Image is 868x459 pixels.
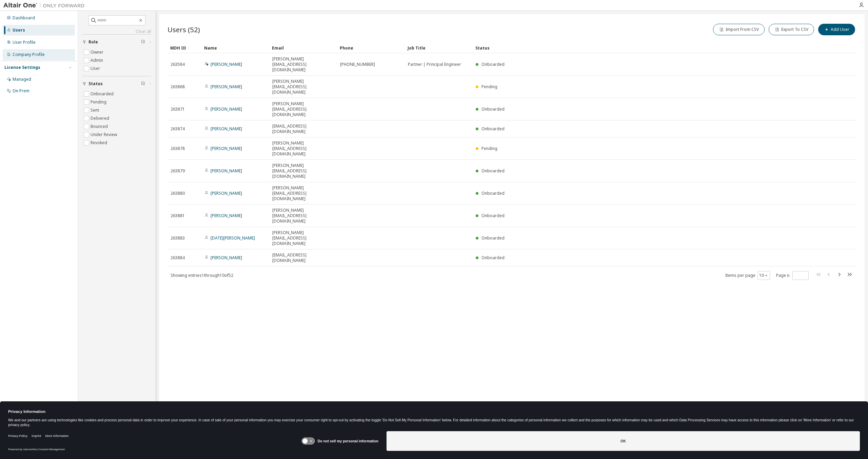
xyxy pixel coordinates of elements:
a: [PERSON_NAME] [211,106,242,112]
span: [PERSON_NAME][EMAIL_ADDRESS][DOMAIN_NAME] [272,56,334,73]
label: Bounced [91,122,109,131]
button: 10 [759,273,768,278]
label: Admin [91,56,104,64]
div: User Profile [13,40,36,45]
label: Revoked [91,139,108,147]
span: 263874 [171,126,185,132]
span: 263880 [171,191,185,196]
span: [PERSON_NAME][EMAIL_ADDRESS][DOMAIN_NAME] [272,140,334,157]
span: 263878 [171,146,185,151]
div: Status [475,42,821,53]
a: [DATE][PERSON_NAME] [211,235,255,241]
a: Clear all [82,29,151,34]
span: 263584 [171,62,185,67]
span: [EMAIL_ADDRESS][DOMAIN_NAME] [272,123,334,134]
div: Dashboard [13,15,35,21]
span: 263884 [171,255,185,261]
a: [PERSON_NAME] [211,84,242,90]
span: Status [88,81,103,87]
button: Role [82,35,151,50]
span: Onboarded [481,106,505,112]
span: Role [88,39,98,45]
span: 263868 [171,84,185,90]
div: Phone [340,42,402,53]
span: Onboarded [481,126,505,132]
span: Onboarded [481,61,505,67]
a: [PERSON_NAME] [211,168,242,174]
span: Items per page [725,271,770,280]
span: [PERSON_NAME][EMAIL_ADDRESS][DOMAIN_NAME] [272,185,334,202]
button: Export To CSV [769,24,814,35]
span: [EMAIL_ADDRESS][DOMAIN_NAME] [272,252,334,263]
span: Pending [481,146,497,151]
img: Altair One [3,2,88,9]
span: Page n. [776,271,809,280]
span: 263879 [171,168,185,174]
span: Users (52) [167,25,200,34]
label: Under Review [91,131,118,139]
span: Onboarded [481,213,505,218]
div: On Prem [13,88,29,94]
label: Delivered [91,114,111,122]
label: Pending [91,98,108,106]
div: Email [272,42,334,53]
a: [PERSON_NAME] [211,126,242,132]
span: Clear filter [141,39,145,45]
div: Managed [13,77,31,82]
span: Onboarded [481,235,505,241]
span: [PERSON_NAME][EMAIL_ADDRESS][DOMAIN_NAME] [272,208,334,224]
span: [PERSON_NAME][EMAIL_ADDRESS][DOMAIN_NAME] [272,230,334,246]
span: [PERSON_NAME][EMAIL_ADDRESS][DOMAIN_NAME] [272,163,334,179]
div: Job Title [408,42,470,53]
span: [PERSON_NAME][EMAIL_ADDRESS][DOMAIN_NAME] [272,101,334,117]
a: [PERSON_NAME] [211,213,242,218]
div: Company Profile [13,52,45,57]
span: Onboarded [481,168,505,174]
button: Import From CSV [713,24,765,35]
a: [PERSON_NAME] [211,146,242,151]
label: Onboarded [91,90,115,98]
button: Add User [818,24,855,35]
span: Onboarded [481,190,505,196]
span: 263881 [171,213,185,218]
span: 263871 [171,107,185,112]
a: [PERSON_NAME] [211,190,242,196]
span: Partner | Principal Engineer [408,62,461,67]
span: Onboarded [481,255,505,261]
div: Name [204,42,267,53]
span: 263883 [171,235,185,241]
label: User [91,64,101,73]
div: Users [13,27,25,33]
label: Sent [91,106,100,114]
button: Status [82,76,151,91]
span: Clear filter [141,81,145,87]
label: Owner [91,48,105,56]
div: MDH ID [170,42,199,53]
span: Pending [481,84,497,90]
span: Showing entries 1 through 10 of 52 [171,272,233,278]
a: [PERSON_NAME] [211,255,242,261]
a: [PERSON_NAME] [211,61,242,67]
div: License Settings [4,65,40,70]
span: [PHONE_NUMBER] [340,62,375,67]
span: [PERSON_NAME][EMAIL_ADDRESS][DOMAIN_NAME] [272,79,334,95]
